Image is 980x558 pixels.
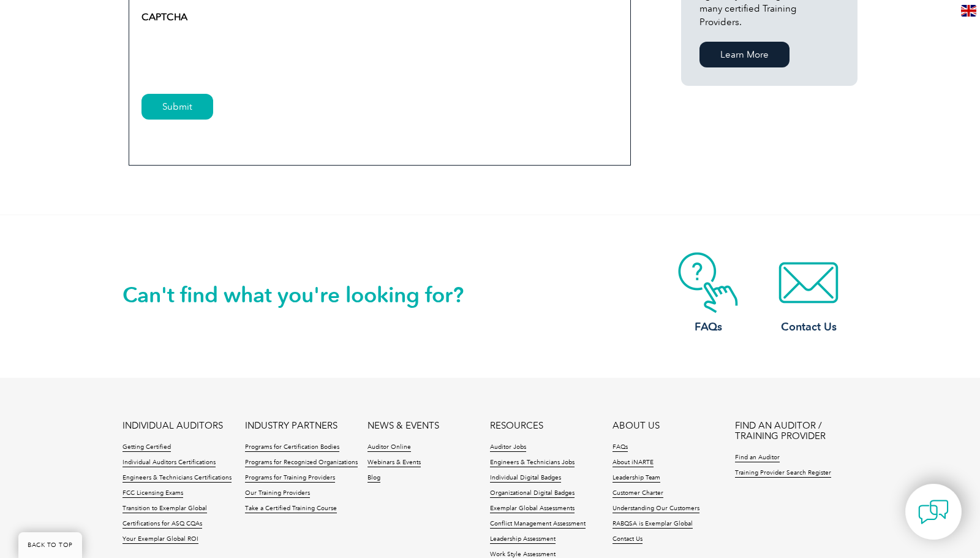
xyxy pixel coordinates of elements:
[612,505,699,513] a: Understanding Our Customers
[659,252,757,313] img: contact-faq.webp
[367,443,411,452] a: Auditor Online
[735,469,831,478] a: Training Provider Search Register
[245,474,335,483] a: Programs for Training Providers
[367,459,421,467] a: Webinars & Events
[659,319,757,335] h3: FAQs
[612,474,660,483] a: Leadership Team
[245,505,337,513] a: Take a Certified Training Course
[612,520,693,529] a: RABQSA is Exemplar Global
[141,29,328,77] iframe: reCAPTCHA
[735,421,858,441] a: FIND AN AUDITOR / TRAINING PROVIDER
[123,285,490,305] h2: Can't find what you're looking for?
[735,454,780,462] a: Find an Auditor
[245,489,310,498] a: Our Training Providers
[367,421,439,431] a: NEWS & EVENTS
[123,421,223,431] a: INDIVIDUAL AUDITORS
[490,421,543,431] a: RESOURCES
[612,443,628,452] a: FAQs
[490,459,575,467] a: Engineers & Technicians Jobs
[123,520,202,529] a: Certifications for ASQ CQAs
[490,443,526,452] a: Auditor Jobs
[659,252,757,335] a: FAQs
[123,489,183,498] a: FCC Licensing Exams
[612,489,663,498] a: Customer Charter
[123,505,207,513] a: Transition to Exemplar Global
[141,10,187,25] label: CAPTCHA
[367,474,380,483] a: Blog
[123,535,198,544] a: Your Exemplar Global ROI
[123,443,171,452] a: Getting Certified
[490,489,575,498] a: Organizational Digital Badges
[612,421,660,431] a: ABOUT US
[759,319,858,335] h3: Contact Us
[612,535,643,544] a: Contact Us
[123,474,232,483] a: Engineers & Technicians Certifications
[490,520,586,529] a: Conflict Management Assessment
[918,497,949,527] img: contact-chat.png
[245,443,339,452] a: Programs for Certification Bodies
[245,421,337,431] a: INDUSTRY PARTNERS
[759,252,858,313] img: contact-email.webp
[490,505,575,513] a: Exemplar Global Assessments
[141,94,213,120] input: Submit
[18,532,82,558] a: BACK TO TOP
[759,252,858,335] a: Contact Us
[490,535,556,544] a: Leadership Assessment
[490,474,561,483] a: Individual Digital Badges
[123,459,216,467] a: Individual Auditors Certifications
[612,459,654,467] a: About iNARTE
[961,5,976,17] img: en
[699,42,790,67] a: Learn More
[245,459,358,467] a: Programs for Recognized Organizations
